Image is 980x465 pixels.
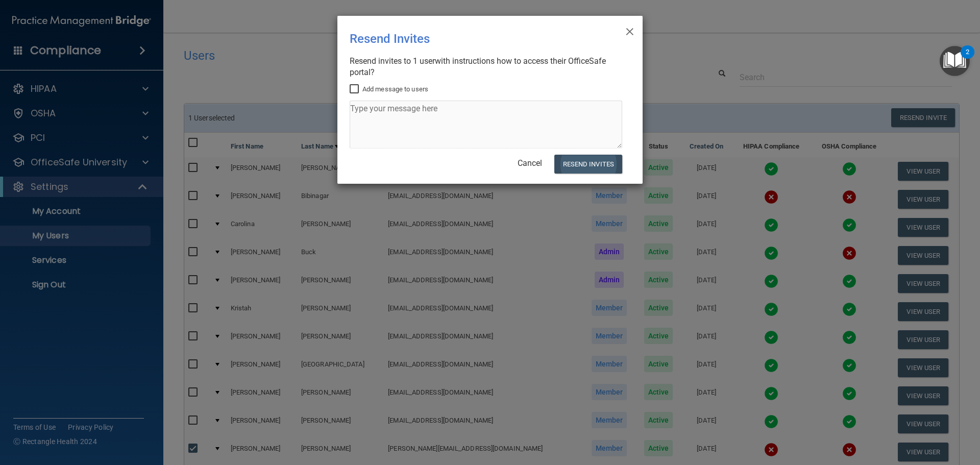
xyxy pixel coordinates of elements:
div: 2 [966,52,969,65]
div: Resend Invites [350,24,589,54]
iframe: Drift Widget Chat Controller [929,395,968,433]
span: × [625,20,634,40]
label: Add message to users [350,83,428,95]
button: Open Resource Center, 2 new notifications [940,46,970,76]
div: Resend invites to 1 user with instructions how to access their OfficeSafe portal? [350,56,622,78]
a: Cancel [518,158,542,168]
input: Add message to users [350,85,361,93]
button: Resend Invites [554,155,622,174]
